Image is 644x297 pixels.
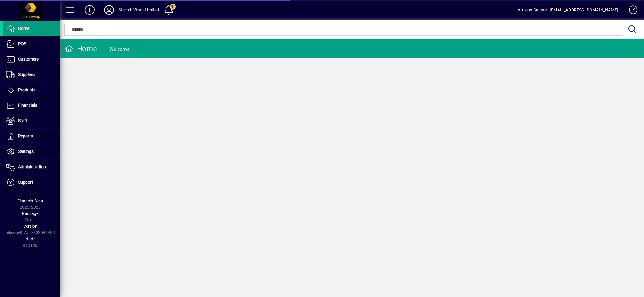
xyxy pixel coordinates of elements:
span: Package [22,211,38,216]
span: Support [18,180,33,185]
a: Customers [3,52,60,67]
span: Version [23,224,37,229]
button: Profile [99,5,119,15]
span: Settings [18,149,34,154]
span: Home [18,26,29,31]
span: Node [25,236,35,241]
span: Products [18,87,35,92]
span: Administration [18,164,46,169]
span: POS [18,41,26,46]
a: Knowledge Base [624,1,636,21]
span: Reports [18,134,33,138]
span: Financial Year [17,198,43,203]
div: Welcome [109,44,130,54]
div: Infusion Support [EMAIL_ADDRESS][DOMAIN_NAME] [517,5,618,15]
span: Suppliers [18,72,35,77]
a: Administration [3,160,60,175]
a: Staff [3,113,60,128]
a: Support [3,175,60,190]
a: Suppliers [3,67,60,82]
span: Staff [18,118,27,123]
div: Stretch Wrap Limited [119,5,159,15]
a: Reports [3,129,60,144]
a: POS [3,36,60,52]
button: Add [80,5,99,15]
div: Home [65,44,97,54]
a: Settings [3,144,60,159]
a: Products [3,83,60,98]
a: Financials [3,98,60,113]
span: Customers [18,57,39,62]
span: Financials [18,103,37,108]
